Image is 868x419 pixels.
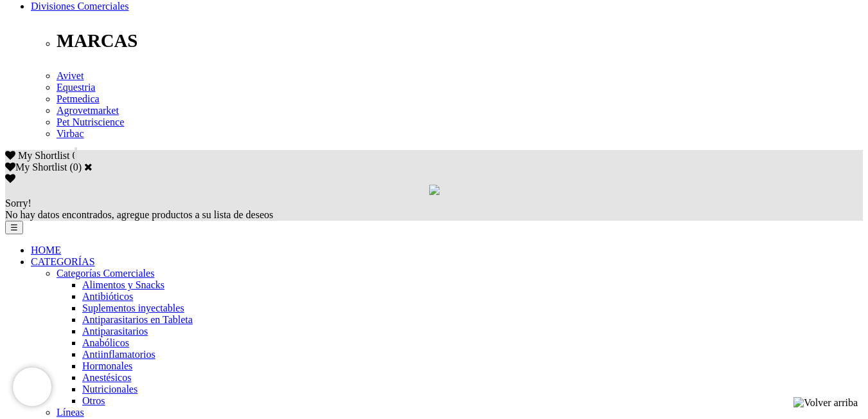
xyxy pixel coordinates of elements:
a: Suplementos inyectables [82,303,184,313]
iframe: Brevo live chat [13,368,51,406]
a: Divisiones Comerciales [31,1,128,12]
span: 0 [72,150,77,161]
a: Equestria [57,82,95,93]
span: Sorry! [5,198,31,209]
a: Virbac [57,128,84,139]
a: Anestésicos [82,372,131,383]
a: Cerrar [84,162,93,172]
a: Antibióticos [82,291,133,302]
label: 0 [73,162,78,172]
p: MARCAS [57,30,863,51]
a: HOME [31,245,61,256]
a: Antiinflamatorios [82,349,155,360]
span: ( ) [69,162,82,172]
a: Avivet [57,70,84,81]
button: ☰ [5,221,23,234]
a: Pet Nutriscience [57,116,124,127]
a: Nutricionales [82,384,137,395]
a: Petmedica [57,93,100,104]
a: Otros [82,395,105,406]
div: No hay datos encontrados, agregue productos a su lista de deseos [5,198,863,221]
a: Categorías Comerciales [57,268,154,279]
a: Agrovetmarket [57,105,119,116]
a: Líneas [57,407,84,418]
a: CATEGORÍAS [31,256,95,267]
label: My Shortlist [5,162,67,172]
a: Alimentos y Snacks [82,279,164,290]
img: Volver arriba [793,397,858,409]
a: Antiparasitarios en Tableta [82,314,193,325]
a: Anabólicos [82,337,129,348]
a: Hormonales [82,360,132,371]
span: My Shortlist [18,150,69,161]
img: loading.gif [429,185,439,195]
a: Antiparasitarios [82,326,148,337]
